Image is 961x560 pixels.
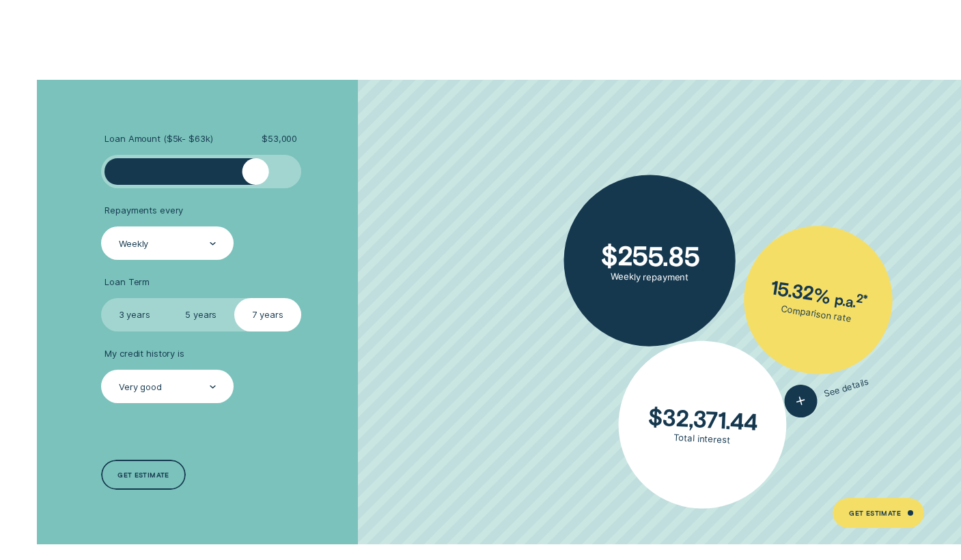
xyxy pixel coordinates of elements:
[833,498,924,528] a: Get Estimate
[167,298,234,331] label: 5 years
[119,381,162,392] div: Very good
[234,298,301,331] label: 7 years
[101,460,186,490] a: Get estimate
[105,276,150,287] span: Loan Term
[119,238,148,249] div: Weekly
[262,133,297,144] span: $ 53,000
[101,298,168,331] label: 3 years
[105,133,212,144] span: Loan Amount ( $5k - $63k )
[105,205,183,216] span: Repayments every
[105,348,184,359] span: My credit history is
[822,376,869,399] span: See details
[780,366,872,421] button: See details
